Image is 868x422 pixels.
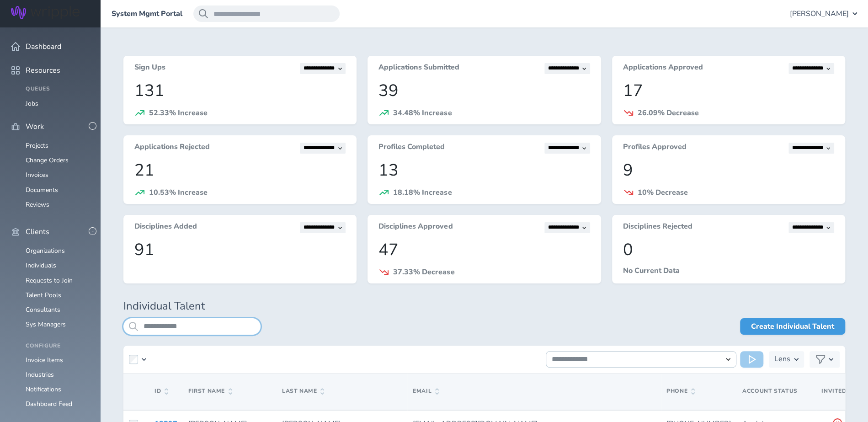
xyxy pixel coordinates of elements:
[393,267,454,277] span: 37.33% Decrease
[623,161,834,180] p: 9
[134,240,346,259] p: 91
[26,156,69,165] a: Change Orders
[623,222,692,233] h3: Disciplines Rejected
[378,222,453,233] h3: Disciplines Approved
[112,10,182,18] a: System Mgmt Portal
[769,351,804,368] button: Lens
[393,187,452,198] span: 18.18% Increase
[623,63,703,74] h3: Applications Approved
[623,143,687,154] h3: Profiles Approved
[740,318,845,335] a: Create Individual Talent
[26,66,60,75] span: Resources
[89,227,96,235] button: -
[26,305,60,314] a: Consultants
[134,161,346,180] p: 21
[26,370,54,379] a: Industries
[378,161,590,180] p: 13
[26,171,48,179] a: Invoices
[790,5,857,22] button: [PERSON_NAME]
[188,388,232,395] span: First Name
[666,388,695,395] span: Phone
[26,200,49,209] a: Reviews
[742,387,797,395] span: Account Status
[26,228,49,236] span: Clients
[282,388,324,395] span: Last Name
[26,186,58,194] a: Documents
[149,108,208,118] span: 52.33% Increase
[26,261,56,270] a: Individuals
[123,300,845,313] h1: Individual Talent
[89,122,96,130] button: -
[26,276,73,285] a: Requests to Join
[26,86,90,92] h4: Queues
[26,343,90,349] h4: Configure
[149,187,208,198] span: 10.53% Increase
[134,222,197,233] h3: Disciplines Added
[134,63,165,74] h3: Sign Ups
[26,291,61,299] a: Talent Pools
[26,43,61,51] span: Dashboard
[638,187,688,198] span: 10% Decrease
[11,6,80,19] img: Wripple
[740,351,763,368] button: Run Action
[26,99,38,108] a: Jobs
[623,240,834,259] p: 0
[623,266,680,276] span: No Current Data
[134,143,210,154] h3: Applications Rejected
[378,143,445,154] h3: Profiles Completed
[790,10,849,18] span: [PERSON_NAME]
[413,388,439,395] span: Email
[638,108,699,118] span: 26.09% Decrease
[378,63,459,74] h3: Applications Submitted
[393,108,452,118] span: 34.48% Increase
[26,123,44,131] span: Work
[378,81,590,100] p: 39
[26,385,61,394] a: Notifications
[26,141,48,150] a: Projects
[378,240,590,259] p: 47
[26,246,65,255] a: Organizations
[26,400,72,408] a: Dashboard Feed
[821,388,853,395] span: Invited
[623,81,834,100] p: 17
[134,81,346,100] p: 131
[26,320,66,329] a: Sys Managers
[154,388,168,395] span: ID
[774,351,790,368] h3: Lens
[26,356,63,364] a: Invoice Items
